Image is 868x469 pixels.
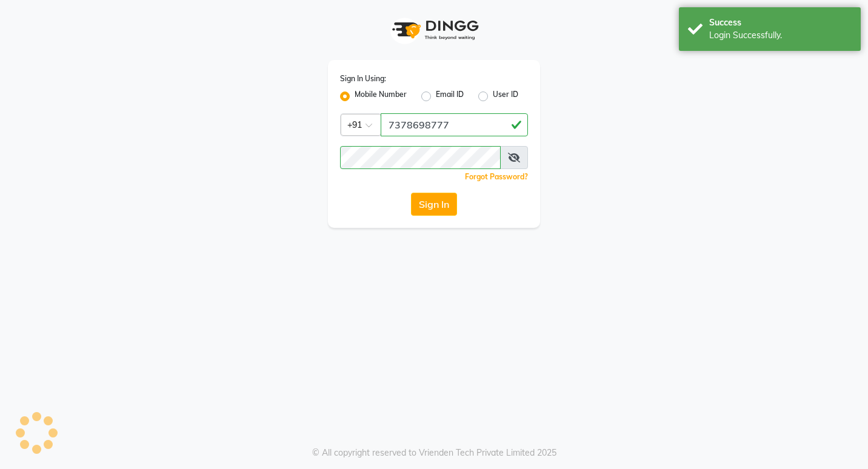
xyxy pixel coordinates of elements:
button: Sign In [411,193,457,216]
label: Mobile Number [355,89,407,104]
div: Login Successfully. [709,29,852,42]
label: User ID [493,89,518,104]
label: Sign In Using: [340,73,386,84]
a: Forgot Password? [465,172,528,181]
label: Email ID [436,89,464,104]
input: Username [381,113,528,136]
div: Success [709,16,852,29]
img: logo1.svg [386,12,482,48]
input: Username [340,146,501,169]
